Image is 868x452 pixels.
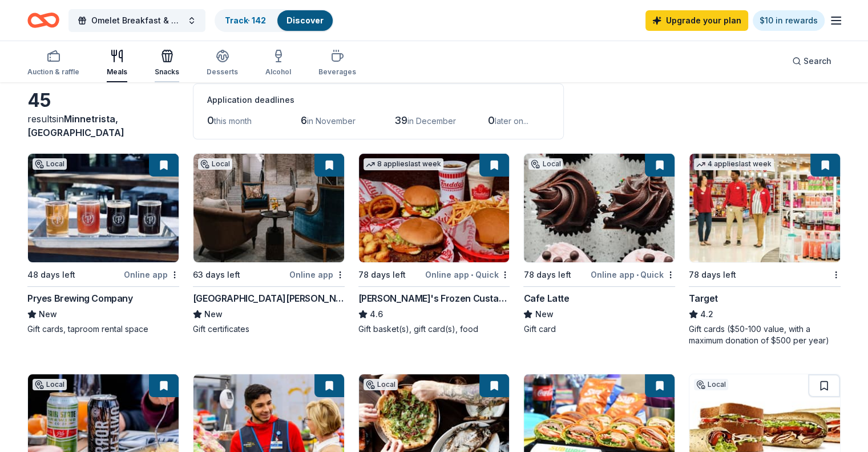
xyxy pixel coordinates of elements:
[358,291,510,305] div: [PERSON_NAME]'s Frozen Custard & Steakburgers
[289,267,345,282] div: Online app
[286,15,324,25] a: Discover
[33,379,67,390] div: Local
[694,379,728,390] div: Local
[214,116,252,126] span: this month
[27,153,179,335] a: Image for Pryes Brewing CompanyLocal48 days leftOnline appPryes Brewing CompanyNewGift cards, tap...
[27,45,79,82] button: Auction & raffle
[804,54,831,68] span: Search
[27,7,59,34] a: Home
[193,291,345,305] div: [GEOGRAPHIC_DATA][PERSON_NAME]
[265,67,291,77] div: Alcohol
[68,9,205,32] button: Omelet Breakfast & Silent Auction Fundraiser
[27,112,179,139] div: results
[27,268,75,282] div: 48 days left
[193,154,344,262] img: Image for St. James Hotel
[425,267,510,282] div: Online app Quick
[193,323,345,335] div: Gift certificates
[207,45,238,82] button: Desserts
[27,291,133,305] div: Pryes Brewing Company
[783,50,841,73] button: Search
[265,45,291,82] button: Alcohol
[524,154,675,262] img: Image for Cafe Latte
[318,67,356,77] div: Beverages
[207,67,238,77] div: Desserts
[318,45,356,82] button: Beverages
[358,323,510,335] div: Gift basket(s), gift card(s), food
[528,158,563,170] div: Local
[523,323,675,335] div: Gift card
[207,114,214,126] span: 0
[689,323,841,346] div: Gift cards ($50-100 value, with a maximum donation of $500 per year)
[364,379,398,390] div: Local
[27,67,79,77] div: Auction & raffle
[645,10,748,31] a: Upgrade your plan
[107,67,127,77] div: Meals
[700,307,713,321] span: 4.2
[689,154,840,262] img: Image for Target
[471,270,473,279] span: •
[225,15,266,25] a: Track· 142
[689,291,718,305] div: Target
[193,153,345,335] a: Image for St. James HotelLocal63 days leftOnline app[GEOGRAPHIC_DATA][PERSON_NAME]NewGift certifi...
[523,268,571,282] div: 78 days left
[155,45,179,82] button: Snacks
[155,67,179,77] div: Snacks
[27,323,179,335] div: Gift cards, taproom rental space
[198,158,232,170] div: Local
[689,153,841,346] a: Image for Target4 applieslast week78 days leftTarget4.2Gift cards ($50-100 value, with a maximum ...
[39,307,57,321] span: New
[215,9,334,32] button: Track· 142Discover
[91,14,183,27] span: Omelet Breakfast & Silent Auction Fundraiser
[370,307,383,321] span: 4.6
[204,307,223,321] span: New
[28,154,179,262] img: Image for Pryes Brewing Company
[523,291,569,305] div: Cafe Latte
[27,89,179,112] div: 45
[358,268,406,282] div: 78 days left
[27,113,124,138] span: in
[689,268,736,282] div: 78 days left
[193,268,240,282] div: 63 days left
[364,158,443,170] div: 8 applies last week
[124,267,179,282] div: Online app
[535,307,553,321] span: New
[407,116,456,126] span: in December
[301,114,307,126] span: 6
[495,116,528,126] span: later on...
[488,114,495,126] span: 0
[33,158,67,170] div: Local
[307,116,356,126] span: in November
[636,270,639,279] span: •
[694,158,774,170] div: 4 applies last week
[359,154,510,262] img: Image for Freddy's Frozen Custard & Steakburgers
[394,114,407,126] span: 39
[591,267,675,282] div: Online app Quick
[753,10,825,31] a: $10 in rewards
[358,153,510,335] a: Image for Freddy's Frozen Custard & Steakburgers8 applieslast week78 days leftOnline app•Quick[PE...
[107,45,127,82] button: Meals
[27,113,124,138] span: Minnetrista, [GEOGRAPHIC_DATA]
[207,93,550,107] div: Application deadlines
[523,153,675,335] a: Image for Cafe LatteLocal78 days leftOnline app•QuickCafe LatteNewGift card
